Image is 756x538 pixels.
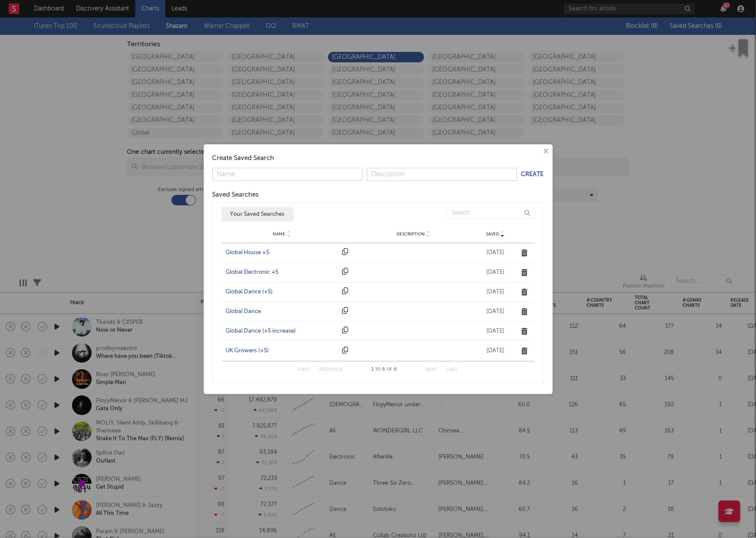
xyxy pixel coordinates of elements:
[298,368,311,372] button: First
[226,268,338,277] a: Global Electronic +5
[474,288,517,296] div: [DATE]
[212,153,544,163] div: Create Saved Search
[226,347,338,355] a: UK Growers (+5)
[212,190,544,200] div: Saved Searches
[375,368,380,371] span: to
[212,168,363,181] input: Name
[397,232,425,237] span: Description
[448,207,535,219] input: Search...
[226,288,338,296] a: Global Dance (+5)
[387,368,392,371] span: of
[320,368,343,372] button: Previous
[474,249,517,257] div: [DATE]
[486,232,499,237] span: Saved
[474,327,517,336] div: [DATE]
[226,249,338,257] a: Global House +5
[521,171,544,177] button: Create
[474,347,517,355] div: [DATE]
[474,307,517,316] div: [DATE]
[226,327,338,336] a: Global Dance (+5 increase)
[360,364,408,375] div: 1 6 6
[367,168,517,181] input: Description
[426,368,438,372] button: Next
[226,307,338,316] a: Global Dance
[447,368,458,372] button: Last
[541,146,551,156] button: ×
[222,207,294,221] button: Your Saved Searches
[273,232,285,237] span: Name
[474,268,517,277] div: [DATE]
